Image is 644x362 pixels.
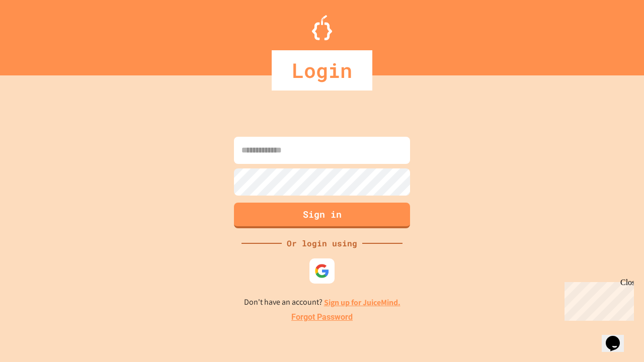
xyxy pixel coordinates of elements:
button: Sign in [234,203,410,228]
img: Logo.svg [312,15,332,40]
div: Or login using [282,237,362,249]
a: Sign up for JuiceMind. [324,297,400,308]
iframe: chat widget [560,278,634,321]
iframe: chat widget [602,322,634,352]
div: Login [272,50,372,90]
a: Forgot Password [291,311,353,323]
div: Chat with us now!Close [4,4,69,64]
img: google-icon.svg [314,263,330,279]
p: Don't have an account? [244,296,400,309]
